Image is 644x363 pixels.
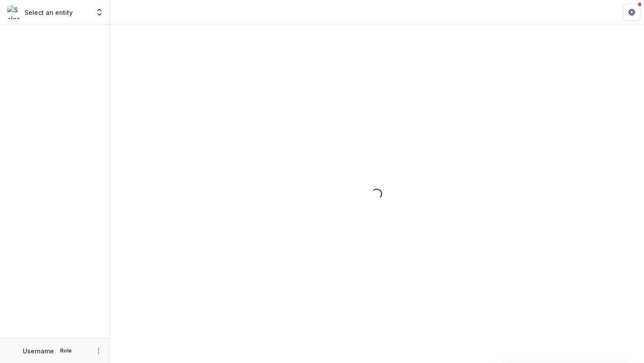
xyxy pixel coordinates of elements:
[25,8,73,17] p: Select an entity
[23,346,54,356] p: Username
[57,347,74,355] p: Role
[623,3,640,21] button: Get Help
[7,5,21,19] img: Select an entity
[93,3,106,21] button: Open entity switcher
[93,346,104,356] button: More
